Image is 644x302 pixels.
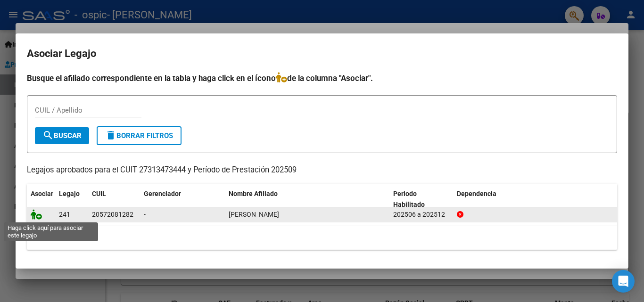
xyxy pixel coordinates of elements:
[27,164,617,176] p: Legajos aprobados para el CUIT 27313473444 y Período de Prestación 202509
[31,190,53,197] span: Asociar
[92,209,133,220] div: 20572081282
[55,184,88,215] datatable-header-cell: Legajo
[105,130,116,141] mat-icon: delete
[27,72,617,84] h4: Busque el afiliado correspondiente en la tabla y haga click en el ícono de la columna "Asociar".
[59,190,80,197] span: Legajo
[92,190,106,197] span: CUIL
[453,184,618,215] datatable-header-cell: Dependencia
[88,184,140,215] datatable-header-cell: CUIL
[144,211,146,218] span: -
[42,130,54,141] mat-icon: search
[225,184,389,215] datatable-header-cell: Nombre Afiliado
[393,190,425,208] span: Periodo Habilitado
[144,190,181,197] span: Gerenciador
[59,211,70,218] span: 241
[389,184,453,215] datatable-header-cell: Periodo Habilitado
[27,184,55,215] datatable-header-cell: Asociar
[612,270,635,293] div: Open Intercom Messenger
[42,131,82,140] span: Buscar
[105,131,173,140] span: Borrar Filtros
[27,45,617,63] h2: Asociar Legajo
[27,226,617,250] div: 1 registros
[229,211,279,218] span: TORTI FRANCISCO
[140,184,225,215] datatable-header-cell: Gerenciador
[393,209,449,220] div: 202506 a 202512
[457,190,496,197] span: Dependencia
[97,126,182,145] button: Borrar Filtros
[229,190,278,197] span: Nombre Afiliado
[35,127,89,144] button: Buscar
